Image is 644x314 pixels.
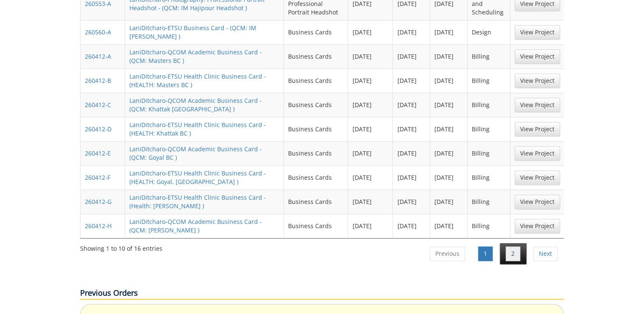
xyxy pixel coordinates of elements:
[515,122,560,136] a: View Project
[430,117,468,141] td: [DATE]
[129,96,262,113] a: LaniDitcharo-QCOM Academic Business Card - (QCM: Khattak [GEOGRAPHIC_DATA] )
[533,246,557,261] a: Next
[393,165,430,190] td: [DATE]
[284,141,348,165] td: Business Cards
[468,117,510,141] td: Billing
[129,169,266,186] a: LaniDitcharo-ETSU Health Clinic Business Card - (HEALTH: Goyal, [GEOGRAPHIC_DATA] )
[468,44,510,68] td: Billing
[468,190,510,214] td: Billing
[430,141,468,165] td: [DATE]
[478,246,493,261] a: 1
[348,141,393,165] td: [DATE]
[129,48,262,65] a: LaniDitcharo-QCOM Academic Business Card - (QCM: Masters BC )
[430,44,468,68] td: [DATE]
[348,20,393,44] td: [DATE]
[284,68,348,93] td: Business Cards
[515,170,560,185] a: View Project
[284,20,348,44] td: Business Cards
[430,214,468,238] td: [DATE]
[430,20,468,44] td: [DATE]
[348,44,393,68] td: [DATE]
[129,72,266,89] a: LaniDitcharo-ETSU Health Clinic Business Card - (HEALTH: Masters BC )
[85,28,111,36] a: 260560-A
[80,288,564,300] p: Previous Orders
[284,117,348,141] td: Business Cards
[393,93,430,117] td: [DATE]
[284,44,348,68] td: Business Cards
[85,101,111,109] a: 260412-C
[348,68,393,93] td: [DATE]
[393,141,430,165] td: [DATE]
[430,165,468,190] td: [DATE]
[393,20,430,44] td: [DATE]
[515,98,560,112] a: View Project
[468,214,510,238] td: Billing
[80,241,162,253] div: Showing 1 to 10 of 16 entries
[393,68,430,93] td: [DATE]
[468,20,510,44] td: Design
[284,214,348,238] td: Business Cards
[348,190,393,214] td: [DATE]
[348,93,393,117] td: [DATE]
[129,145,262,161] a: LaniDitcharo-QCOM Academic Business Card - (QCM: Goyal BC )
[515,146,560,161] a: View Project
[468,141,510,165] td: Billing
[129,121,266,137] a: LaniDitcharo-ETSU Health Clinic Business Card - (HEALTH: Khattak BC )
[430,246,465,261] a: Previous
[85,52,111,60] a: 260412-A
[284,165,348,190] td: Business Cards
[85,125,112,133] a: 260412-D
[284,93,348,117] td: Business Cards
[430,93,468,117] td: [DATE]
[430,190,468,214] td: [DATE]
[129,24,256,40] a: LaniDitcharo-ETSU Business Card - (QCM: IM [PERSON_NAME] )
[515,74,560,88] a: View Project
[85,198,112,206] a: 260412-G
[515,49,560,64] a: View Project
[85,222,112,230] a: 260412-H
[468,68,510,93] td: Billing
[85,76,111,85] a: 260412-B
[129,218,262,234] a: LaniDitcharo-QCOM Academic Business Card - (QCM: [PERSON_NAME] )
[468,165,510,190] td: Billing
[515,25,560,40] a: View Project
[515,219,560,233] a: View Project
[393,117,430,141] td: [DATE]
[348,214,393,238] td: [DATE]
[129,193,266,210] a: LaniDitcharo-ETSU Health Clinic Business Card - (Health: [PERSON_NAME] )
[284,190,348,214] td: Business Cards
[393,190,430,214] td: [DATE]
[468,93,510,117] td: Billing
[348,117,393,141] td: [DATE]
[85,149,111,157] a: 260412-E
[85,173,110,181] a: 260412-F
[393,214,430,238] td: [DATE]
[506,246,520,261] a: 2
[393,44,430,68] td: [DATE]
[430,68,468,93] td: [DATE]
[515,195,560,209] a: View Project
[348,165,393,190] td: [DATE]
